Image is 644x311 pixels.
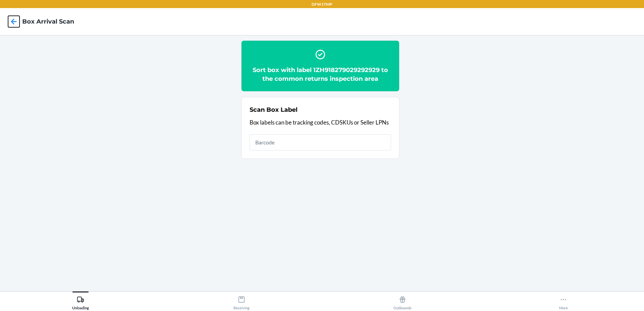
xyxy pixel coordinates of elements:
[250,105,297,114] h2: Scan Box Label
[22,17,74,26] h4: Box Arrival Scan
[72,293,89,310] div: Unloading
[322,291,483,310] button: Outbounds
[312,1,332,7] p: DFW1TMP
[233,293,250,310] div: Receiving
[483,291,644,310] button: More
[559,293,568,310] div: More
[250,134,391,150] input: Barcode
[250,118,391,127] p: Box labels can be tracking codes, CDSKUs or Seller LPNs
[250,66,391,83] h2: Sort box with label 1ZH918279029292929 to the common returns inspection area
[161,291,322,310] button: Receiving
[393,293,412,310] div: Outbounds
